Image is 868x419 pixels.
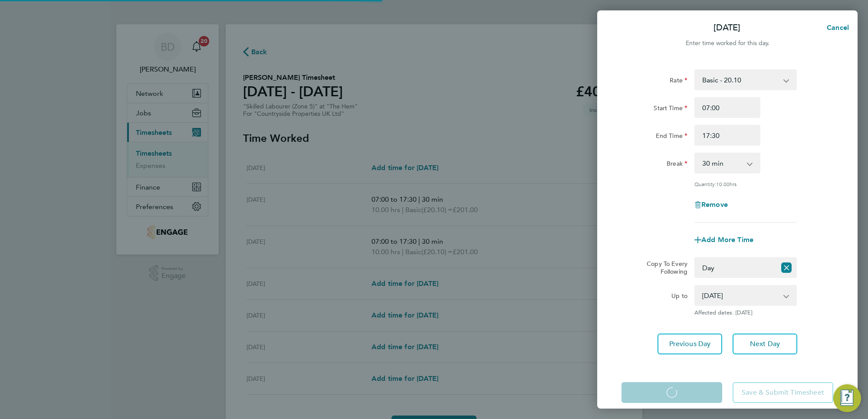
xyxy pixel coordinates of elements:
div: Enter time worked for this day. [597,38,858,49]
button: Engage Resource Center [833,384,861,412]
label: End Time [656,132,687,142]
div: Quantity: hrs [694,180,797,187]
span: Affected dates: [DATE] [694,309,797,316]
label: Copy To Every Following [640,260,687,275]
span: Remove [701,200,728,209]
input: E.g. 18:00 [694,125,760,146]
label: Start Time [654,104,687,115]
p: [DATE] [713,22,740,34]
input: E.g. 08:00 [694,97,760,118]
button: Next Day [733,334,797,354]
span: Cancel [824,23,849,32]
label: Up to [671,292,687,302]
button: Remove [694,201,728,208]
span: Previous Day [669,340,711,348]
label: Break [667,160,687,170]
button: Cancel [813,19,858,36]
span: Add More Time [701,236,753,244]
label: Rate [670,76,687,87]
button: Add More Time [694,236,753,243]
span: 10.00 [716,180,730,187]
span: Next Day [750,340,780,348]
button: Previous Day [658,334,722,354]
button: Reset selection [781,258,792,277]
